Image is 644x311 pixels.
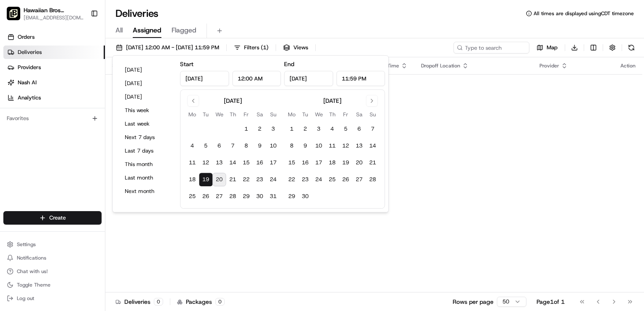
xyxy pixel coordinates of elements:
input: Time [336,71,385,86]
button: 24 [312,173,325,186]
button: 28 [226,190,239,203]
button: 13 [212,156,226,169]
span: Filters [244,44,268,51]
button: Last 7 days [121,145,172,157]
button: Create [3,211,102,225]
button: 17 [312,156,325,169]
button: 31 [266,190,280,203]
th: Saturday [253,110,266,119]
button: 21 [226,173,239,186]
th: Monday [285,110,298,119]
button: 6 [212,139,226,153]
button: 5 [199,139,212,153]
div: Favorites [3,112,102,125]
span: Create [49,214,66,222]
button: 3 [312,122,325,136]
button: 19 [339,156,352,169]
p: Welcome 👋 [8,34,153,47]
a: Analytics [3,91,105,105]
button: 29 [285,190,298,203]
button: Next month [121,185,172,197]
span: All times are displayed using CDT timezone [534,10,634,17]
div: No results. [109,91,639,98]
span: Notifications [17,255,46,261]
button: Chat with us! [3,265,102,277]
button: [DATE] [121,91,172,103]
button: 12 [199,156,212,169]
button: 29 [239,190,253,203]
span: Analytics [18,94,41,102]
h1: Deliveries [115,7,158,20]
div: Page 1 of 1 [537,298,565,306]
input: Type to search [453,42,529,54]
th: Sunday [366,110,379,119]
label: End [284,60,294,68]
span: API Documentation [80,122,135,131]
div: Action [620,62,636,69]
div: 💻 [71,123,78,130]
button: 24 [266,173,280,186]
button: 10 [312,139,325,153]
span: Settings [17,241,36,248]
button: 15 [285,156,298,169]
button: 2 [253,122,266,136]
input: Time [232,71,281,86]
button: Hawaiian Bros ([PERSON_NAME] Summit MO) [24,6,84,14]
span: [EMAIL_ADDRESS][DOMAIN_NAME] [24,14,84,21]
button: Notifications [3,252,102,264]
div: 0 [215,298,225,306]
button: 12 [339,139,352,153]
button: 21 [366,156,379,169]
a: Powered byPylon [59,142,102,149]
button: [DATE] 12:00 AM - [DATE] 11:59 PM [112,42,223,54]
div: We're available if you need us! [29,89,107,96]
button: Go to next month [366,95,378,107]
span: All [115,25,123,35]
span: [DATE] 12:00 AM - [DATE] 11:59 PM [126,44,219,51]
button: 2 [298,122,312,136]
a: Orders [3,30,105,44]
div: 📗 [8,123,15,130]
button: 11 [185,156,199,169]
span: Log out [17,295,34,302]
button: 9 [253,139,266,153]
button: 13 [352,139,366,153]
span: Map [547,44,558,51]
button: 25 [325,173,339,186]
button: 1 [239,122,253,136]
th: Sunday [266,110,280,119]
button: Refresh [625,42,637,54]
button: 30 [298,190,312,203]
button: 20 [352,156,366,169]
p: Rows per page [453,298,494,306]
button: This week [121,105,172,116]
th: Friday [239,110,253,119]
button: 8 [239,139,253,153]
button: 27 [212,190,226,203]
th: Thursday [226,110,239,119]
button: 14 [366,139,379,153]
img: Nash [8,8,25,25]
a: Deliveries [3,46,105,59]
button: Views [279,42,312,54]
button: Toggle Theme [3,279,102,291]
button: 28 [366,173,379,186]
span: Chat with us! [17,268,48,275]
a: Nash AI [3,76,105,89]
button: 7 [226,139,239,153]
input: Clear [22,54,139,63]
label: Start [180,60,193,68]
button: [DATE] [121,78,172,89]
span: Dropoff Location [421,62,460,69]
button: 18 [325,156,339,169]
button: 19 [199,173,212,186]
span: Pylon [84,143,102,149]
button: 23 [253,173,266,186]
button: Start new chat [143,83,153,93]
span: Knowledge Base [17,122,64,131]
th: Wednesday [312,110,325,119]
button: Settings [3,239,102,250]
span: Views [293,44,308,51]
th: Tuesday [298,110,312,119]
